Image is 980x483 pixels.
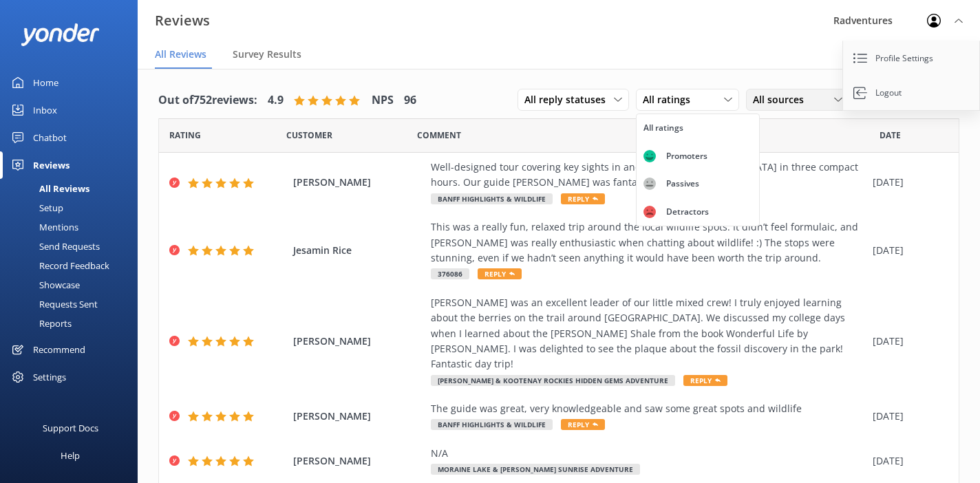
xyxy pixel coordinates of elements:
div: All Reviews [8,179,89,198]
span: Reply [683,375,727,386]
span: [PERSON_NAME] & Kootenay Rockies Hidden Gems Adventure [431,375,675,386]
span: Date [880,129,901,142]
span: Moraine Lake & [PERSON_NAME] Sunrise Adventure [431,464,640,475]
h4: 96 [404,92,416,109]
span: Banff Highlights & Wildlife [431,419,553,430]
span: Date [169,129,201,142]
a: Mentions [8,217,138,237]
span: Survey Results [233,47,301,61]
span: Reply [561,193,605,204]
a: Reports [8,314,138,333]
img: yonder-white-logo.png [21,23,100,46]
div: Requests Sent [8,294,98,314]
div: Promoters [656,149,718,163]
div: Passives [656,177,710,191]
span: All ratings [643,92,699,107]
div: Mentions [8,217,78,237]
div: [DATE] [873,453,941,469]
div: Reports [8,314,72,333]
a: Showcase [8,275,138,294]
div: [DATE] [873,243,941,258]
h3: Reviews [155,10,210,32]
span: All reply statuses [524,92,614,107]
span: Jesamin Rice [293,243,424,258]
div: [DATE] [873,334,941,349]
a: Send Requests [8,237,138,256]
div: Inbox [33,96,57,124]
div: Chatbot [33,124,67,151]
a: Setup [8,198,138,217]
span: Reply [561,419,605,430]
span: Banff Highlights & Wildlife [431,193,553,204]
span: [PERSON_NAME] [293,409,424,424]
div: This was a really fun, relaxed trip around the local wildlife spots. It didn’t feel formulaic, an... [431,219,866,266]
div: Showcase [8,275,80,294]
h4: Out of 752 reviews: [158,92,257,109]
div: Help [61,442,80,469]
div: Setup [8,198,63,217]
span: Date [286,129,332,142]
a: Requests Sent [8,294,138,314]
span: Question [417,129,461,142]
span: [PERSON_NAME] [293,175,424,190]
div: Reviews [33,151,70,179]
div: Detractors [656,205,719,219]
a: All Reviews [8,179,138,198]
span: All sources [753,92,812,107]
div: [PERSON_NAME] was an excellent leader of our little mixed crew! I truly enjoyed learning about th... [431,295,866,372]
span: 376086 [431,268,469,279]
a: Record Feedback [8,256,138,275]
div: Well-designed tour covering key sights in and around [GEOGRAPHIC_DATA] in three compact hours. Ou... [431,160,866,191]
span: [PERSON_NAME] [293,453,424,469]
span: Reply [478,268,522,279]
span: [PERSON_NAME] [293,334,424,349]
div: Settings [33,363,66,391]
h4: NPS [372,92,394,109]
div: All ratings [643,121,683,135]
div: The guide was great, very knowledgeable and saw some great spots and wildlife [431,401,866,416]
div: Home [33,69,58,96]
div: Support Docs [43,414,98,442]
h4: 4.9 [268,92,284,109]
div: [DATE] [873,409,941,424]
div: Recommend [33,336,85,363]
div: N/A [431,446,866,461]
div: Send Requests [8,237,100,256]
div: Record Feedback [8,256,109,275]
div: [DATE] [873,175,941,190]
span: All Reviews [155,47,206,61]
